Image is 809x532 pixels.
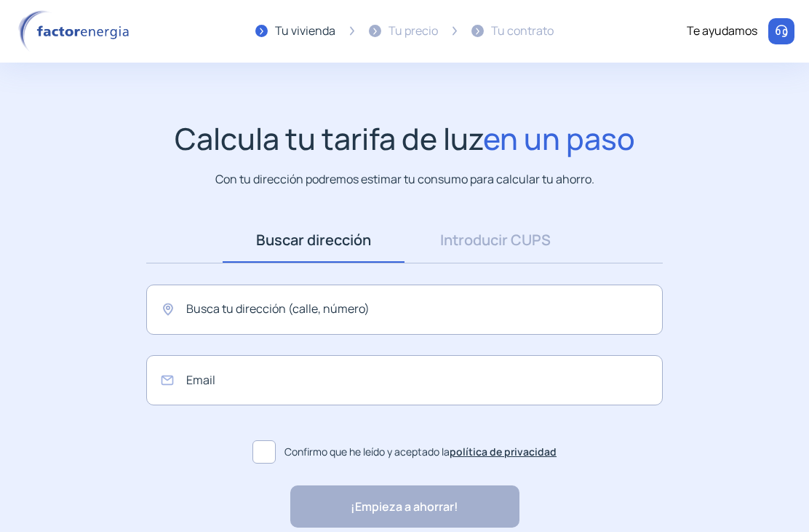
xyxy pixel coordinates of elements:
[223,218,404,263] a: Buscar dirección
[774,24,789,39] img: llamar
[687,22,757,41] div: Te ayudamos
[15,10,138,52] img: logo factor
[388,22,438,41] div: Tu precio
[284,444,557,460] span: Confirmo que he leído y aceptado la
[450,445,557,458] a: política de privacidad
[175,121,635,156] h1: Calcula tu tarifa de luz
[483,118,635,159] span: en un paso
[275,22,335,41] div: Tu vivienda
[404,218,586,263] a: Introducir CUPS
[215,170,594,188] p: Con tu dirección podremos estimar tu consumo para calcular tu ahorro.
[491,22,554,41] div: Tu contrato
